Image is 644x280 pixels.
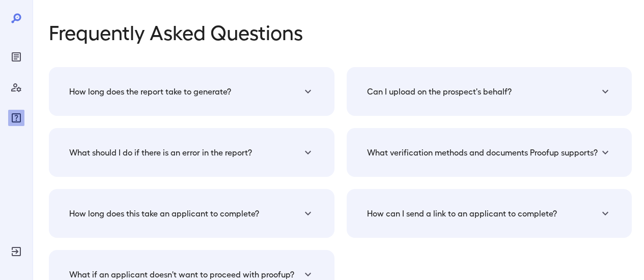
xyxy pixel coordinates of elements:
h5: Can I upload on the prospect's behalf? [367,85,512,98]
h5: How long does the report take to generate? [69,85,231,98]
h5: What verification methods and documents Proofup supports? [367,146,598,159]
div: How long does the report take to generate? [61,79,322,104]
h5: How long does this take an applicant to complete? [69,207,259,220]
div: FAQ [8,110,24,126]
div: What should I do if there is an error in the report? [61,140,322,165]
h5: What should I do if there is an error in the report? [69,146,252,159]
div: How can I send a link to an applicant to complete? [359,201,620,226]
div: Reports [8,49,24,65]
div: What verification methods and documents Proofup supports? [359,140,620,165]
div: Log Out [8,243,24,260]
h5: How can I send a link to an applicant to complete? [367,207,557,220]
div: Manage Users [8,79,24,96]
div: Can I upload on the prospect's behalf? [359,79,620,104]
div: How long does this take an applicant to complete? [61,201,322,226]
p: Frequently Asked Questions [49,20,632,43]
